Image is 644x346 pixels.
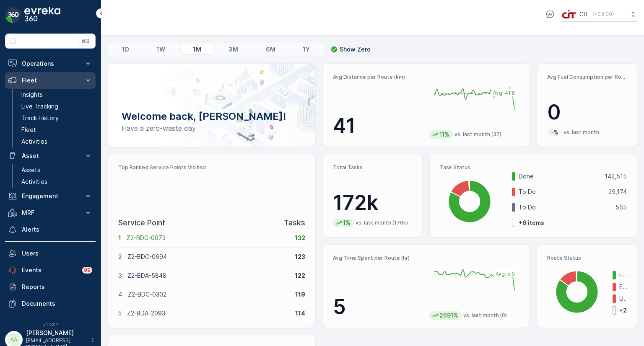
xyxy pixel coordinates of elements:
[22,152,79,160] p: Asset
[605,172,627,181] p: 142,515
[615,203,627,212] p: 565
[5,204,96,221] button: MRF
[18,164,96,176] a: Assets
[5,245,96,262] a: Users
[22,300,92,308] p: Documents
[608,188,627,196] p: 29,174
[519,172,599,181] p: Done
[5,295,96,312] a: Documents
[21,102,58,111] p: Live Tracking
[22,249,92,258] p: Users
[24,7,60,23] img: logo_dark-DEwI_e13.png
[118,290,122,299] p: 4
[26,329,86,337] p: [PERSON_NAME]
[118,234,121,242] p: 1
[5,221,96,238] a: Alerts
[118,309,122,318] p: 5
[5,188,96,204] button: Engagement
[21,178,47,186] p: Activities
[18,176,96,188] a: Activities
[519,188,603,196] p: To Do
[547,255,627,261] p: Route Status
[519,203,610,212] p: To Do
[284,217,305,229] p: Tasks
[333,114,423,139] p: 41
[127,271,289,280] p: Z2-BDA-5848
[18,101,96,112] a: Live Tracking
[21,90,43,99] p: Insights
[619,306,627,315] p: + 2
[21,137,47,146] p: Activities
[454,131,501,138] p: vs. last month (37)
[439,311,459,320] p: 2691%
[18,89,96,101] a: Insights
[333,74,423,80] p: Avg Distance per Route (km)
[295,290,305,299] p: 119
[5,7,22,23] img: logo
[579,10,589,18] p: CIT
[562,10,576,19] img: cit-logo_pOk6rL0.png
[333,255,423,261] p: Avg Time Spent per Route (hr)
[340,45,371,54] p: Show Zero
[21,166,40,174] p: Assets
[22,192,79,200] p: Engagement
[127,253,289,261] p: Z2-BDC-0694
[303,45,310,54] p: 1Y
[439,130,450,139] p: 11%
[547,74,627,80] p: Avg Fuel Consumption per Route (lt)
[463,312,507,319] p: vs. last month (0)
[5,262,96,279] a: Events99
[440,164,627,171] p: Task Status
[592,11,614,18] p: ( +03:00 )
[127,309,290,318] p: Z2-BDA-2093
[118,217,165,229] p: Service Point
[5,279,96,295] a: Reports
[127,234,289,242] p: Z2-BDC-0073
[550,128,559,137] p: -%
[295,234,305,242] p: 132
[333,190,413,215] p: 172k
[266,45,275,54] p: 6M
[342,219,351,227] p: 1%
[563,129,599,136] p: vs. last month
[295,271,305,280] p: 122
[193,45,201,54] p: 1M
[81,38,90,44] p: ⌘B
[295,309,305,318] p: 114
[5,72,96,89] button: Fleet
[519,219,544,227] p: + 6 items
[118,253,122,261] p: 2
[128,290,290,299] p: Z2-BDC-0302
[547,100,627,125] p: 0
[22,209,79,217] p: MRF
[84,267,91,274] p: 99
[5,322,96,327] span: v 1.48.1
[118,164,305,171] p: Top Ranked Service Points Visited
[122,110,302,123] p: Welcome back, [PERSON_NAME]!
[619,294,627,303] p: Undispatched
[619,283,627,291] p: Expired
[562,7,637,22] button: CIT(+03:00)
[21,114,59,122] p: Track History
[333,164,413,171] p: Total Tasks
[295,253,305,261] p: 123
[118,271,122,280] p: 3
[18,136,96,147] a: Activities
[22,76,79,85] p: Fleet
[156,45,165,54] p: 1W
[356,219,408,226] p: vs. last month (170k)
[5,147,96,164] button: Asset
[21,126,36,134] p: Fleet
[5,55,96,72] button: Operations
[619,271,627,279] p: Finished
[18,124,96,136] a: Fleet
[22,283,92,291] p: Reports
[18,112,96,124] a: Track History
[333,294,423,320] p: 5
[229,45,238,54] p: 3M
[122,123,302,133] p: Have a zero-waste day
[22,59,79,68] p: Operations
[22,225,92,234] p: Alerts
[122,45,129,54] p: 1D
[22,266,77,274] p: Events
